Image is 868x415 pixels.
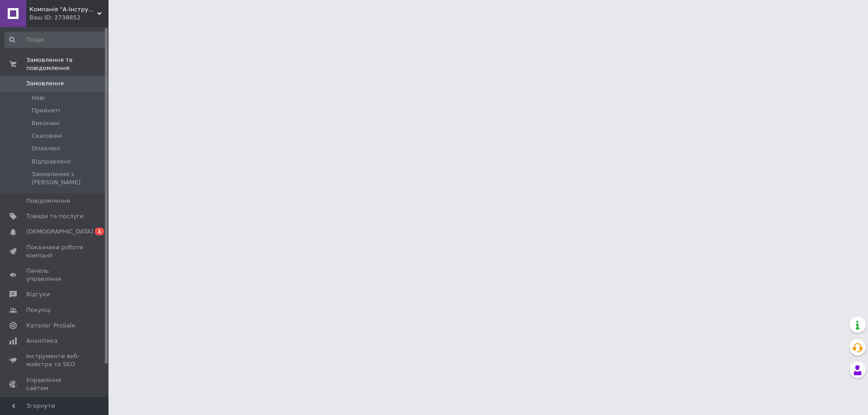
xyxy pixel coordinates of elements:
[26,290,50,298] span: Відгуки
[32,170,106,187] span: Замовлення з [PERSON_NAME]
[32,107,60,115] span: Прийняті
[26,376,84,392] span: Управління сайтом
[26,228,93,236] span: [DEMOGRAPHIC_DATA]
[26,306,51,314] span: Покупці
[26,79,64,88] span: Замовлення
[26,243,84,260] span: Показники роботи компанії
[29,14,108,22] div: Ваш ID: 2738852
[26,212,84,220] span: Товари та послуги
[95,228,104,235] span: 1
[5,32,107,48] input: Пошук
[32,145,60,153] span: Оплачені
[26,322,75,330] span: Каталог ProSale
[26,337,57,345] span: Аналітика
[26,267,84,283] span: Панель управління
[32,158,71,166] span: Відправлено
[26,56,108,72] span: Замовлення та повідомлення
[32,119,60,127] span: Виконані
[32,132,62,140] span: Скасовані
[26,197,70,205] span: Повідомлення
[26,352,84,368] span: Інструменти веб-майстра та SEO
[29,5,97,14] span: Компанія "А-Інструмент"
[32,94,45,102] span: Нові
